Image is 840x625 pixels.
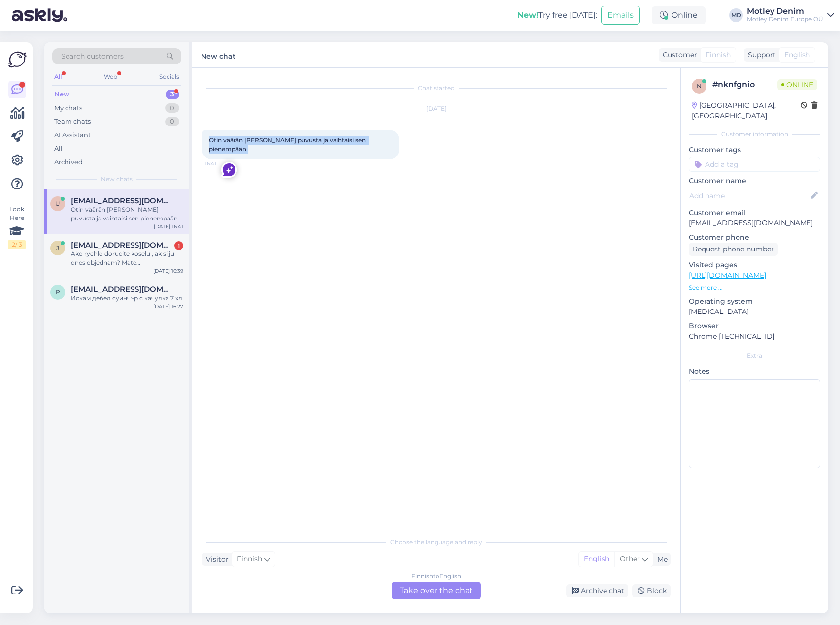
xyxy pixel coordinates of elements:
span: penka_georgiev@abv.bg [71,285,173,294]
span: n [697,82,702,90]
div: Customer information [689,130,820,139]
div: [DATE] [202,104,671,113]
div: 0 [165,117,179,126]
div: 3 [166,90,179,99]
div: Chat started [202,84,671,93]
p: Customer tags [689,145,820,155]
div: Motley Denim [747,7,823,15]
span: Finnish [237,554,262,564]
img: Askly Logo [8,50,27,69]
div: Team chats [54,117,91,126]
p: Notes [689,366,820,376]
label: New chat [201,48,235,62]
div: All [54,144,63,154]
div: Block [632,584,671,597]
span: p [56,288,60,296]
span: 16:41 [205,160,242,167]
input: Add a tag [689,157,820,172]
p: Customer phone [689,232,820,243]
div: 1 [174,241,183,250]
div: [DATE] 16:41 [154,223,183,230]
div: Socials [157,70,181,83]
span: Search customers [61,51,124,62]
span: Other [620,554,640,563]
div: Take over the chat [392,582,481,599]
div: MD [729,8,743,22]
div: 2 / 3 [8,240,26,249]
div: Web [102,70,119,83]
div: Look Here [8,205,26,249]
p: Operating system [689,296,820,307]
div: Motley Denim Europe OÜ [747,15,823,23]
a: [URL][DOMAIN_NAME] [689,271,766,280]
div: Request phone number [689,243,778,256]
div: Otin väärän [PERSON_NAME] puvusta ja vaihtaisi sen pienempään [71,205,183,223]
p: Customer email [689,208,820,218]
input: Add name [689,190,809,201]
span: English [784,50,810,60]
div: [DATE] 16:39 [153,267,183,275]
div: 0 [165,103,179,113]
div: My chats [54,103,82,113]
span: u [55,200,60,207]
div: Finnish to English [411,572,461,581]
p: See more ... [689,283,820,292]
span: Online [777,79,817,90]
div: Archive chat [566,584,628,597]
div: Me [653,554,668,564]
button: Emails [601,6,640,25]
div: Archived [54,157,83,167]
div: New [54,90,69,99]
span: Otin väärän [PERSON_NAME] puvusta ja vaihtaisi sen pienempään [209,136,367,153]
div: # nknfgnio [712,79,777,91]
div: English [579,552,614,566]
p: Chrome [TECHNICAL_ID] [689,331,820,342]
div: Choose the language and reply [202,538,671,547]
span: umeet59@yahoo.com [71,196,173,205]
div: Customer [659,50,697,60]
a: Motley DenimMotley Denim Europe OÜ [747,7,834,23]
p: [MEDICAL_DATA] [689,307,820,317]
p: Visited pages [689,260,820,270]
div: [GEOGRAPHIC_DATA], [GEOGRAPHIC_DATA] [692,100,801,121]
span: Finnish [706,50,731,60]
div: Ako rychlo dorucite koselu , ak si ju dnes objednam? Mate prevodnikvelkosti ??XL na cm napr. pas ... [71,250,183,267]
div: Extra [689,351,820,360]
p: Browser [689,321,820,331]
p: Customer name [689,176,820,186]
div: Visitor [202,554,229,564]
div: [DATE] 16:27 [153,303,183,310]
span: j_bezek@yahoo.com [71,241,173,250]
div: AI Assistant [54,130,91,140]
div: Online [652,6,706,24]
div: Support [744,50,776,60]
span: j [56,244,59,251]
b: New! [517,10,538,20]
div: All [52,70,64,83]
div: Try free [DATE]: [517,9,597,21]
p: [EMAIL_ADDRESS][DOMAIN_NAME] [689,218,820,228]
span: New chats [101,175,133,184]
div: Искам дебел суинчър с качулка 7 хл [71,294,183,303]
